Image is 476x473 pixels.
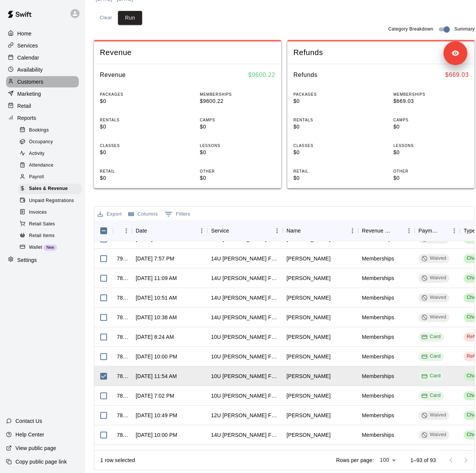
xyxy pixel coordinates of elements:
button: Menu [347,225,358,236]
button: Menu [121,225,132,236]
span: Category Breakdown [388,26,433,33]
a: Payroll [18,171,85,183]
p: RENTALS [293,117,369,123]
div: Aug 30, 2025, 11:54 AM [136,372,177,380]
div: Memberships [362,314,394,321]
div: Retail Items [18,231,82,241]
p: $669.03 [393,97,468,105]
a: Availability [6,64,79,75]
p: $0 [200,174,275,182]
div: Megan Halsey [286,372,331,380]
div: Name [286,220,301,241]
p: $9600.22 [200,97,275,105]
div: Retail [6,100,79,112]
p: $0 [293,174,369,182]
p: Help Center [15,431,44,438]
h6: Refunds [293,70,317,80]
a: Marketing [6,88,79,99]
a: Unpaid Registrations [18,195,85,207]
div: 14U Duran-Mendez Fall 2025 [211,274,279,282]
p: Reports [17,114,36,122]
div: Juve Gomez [286,431,331,439]
div: Attendance [18,160,82,171]
a: Settings [6,254,79,266]
a: Invoices [18,207,85,218]
div: WalletNew [18,242,82,253]
div: Type [464,220,475,241]
div: Memberships [362,255,394,262]
span: Retail Sales [29,220,55,228]
div: 791442 [117,255,128,262]
div: 783320 [117,412,128,419]
p: MEMBERSHIPS [393,92,468,97]
div: Jim Streicher [286,274,331,282]
div: Name [283,220,358,241]
div: 14U Duran-Mendez Fall 2025 [211,294,279,302]
div: 789767 [117,314,128,321]
a: Occupancy [18,136,85,148]
div: Patrick Wallis [286,314,331,321]
p: Marketing [17,90,41,98]
button: Show filters [163,208,192,220]
p: Customers [17,78,43,86]
p: CLASSES [100,143,175,148]
button: Sort [438,225,448,236]
div: Invoices [18,207,82,218]
p: 1–93 of 93 [410,456,436,464]
div: 10U Duran-Mendez Fall 2025 [211,392,279,400]
span: Wallet [29,244,42,251]
p: $0 [393,174,468,182]
p: Home [17,30,32,37]
a: WalletNew [18,242,85,253]
p: $0 [200,148,275,156]
button: Menu [448,225,460,236]
div: Memberships [362,294,394,302]
a: Attendance [18,160,85,171]
button: Select columns [127,208,160,220]
span: Refunds [293,47,468,58]
div: Waived [421,314,446,321]
div: 10U Duran-Mendez Fall 2025 [211,372,279,380]
div: Memberships [362,274,394,282]
button: Sort [147,225,158,236]
span: Sales & Revenue [29,185,68,193]
div: Card [421,372,441,380]
a: Home [6,28,79,39]
a: Retail Items [18,230,85,242]
a: Reports [6,112,79,124]
button: Clear [94,11,118,25]
div: Aug 28, 2025, 10:49 PM [136,412,177,419]
p: $0 [100,123,175,131]
p: RETAIL [293,168,369,174]
p: LESSONS [200,143,275,148]
span: Revenue [100,47,275,58]
div: 789785 [117,294,128,302]
div: Unpaid Registrations [18,196,82,206]
div: Memberships [362,412,394,419]
div: 10U Duran-Mendez Fall 2025 [211,353,279,360]
p: Contact Us [15,417,42,425]
a: Services [6,40,79,51]
div: 12U Duran-Pearson Fall 2025 [211,412,279,419]
div: Date [136,220,147,241]
p: OTHER [393,168,468,174]
h6: Revenue [100,70,126,80]
div: Service [207,220,283,241]
div: Aug 28, 2025, 10:00 PM [136,431,177,439]
div: 786939 [117,353,128,360]
p: MEMBERSHIPS [200,92,275,97]
div: Waived [421,431,446,438]
p: Availability [17,66,43,73]
span: Invoices [29,209,47,216]
span: New [43,245,57,250]
div: Date [132,220,207,241]
div: Aug 30, 2025, 10:00 PM [136,353,177,360]
span: Retail Items [29,232,55,240]
p: Services [17,42,38,49]
p: CAMPS [200,117,275,123]
p: PACKAGES [293,92,369,97]
button: Sort [229,225,240,236]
